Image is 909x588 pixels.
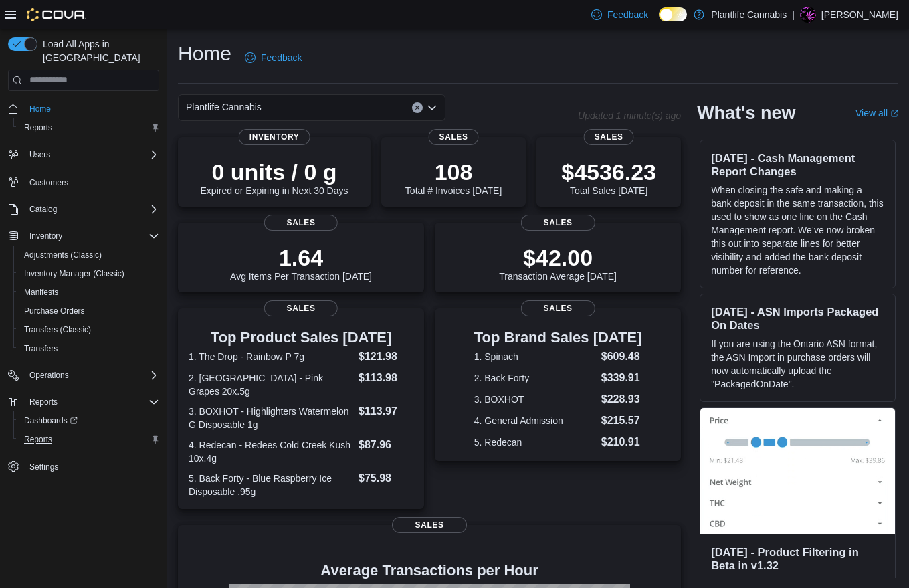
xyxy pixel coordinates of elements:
[711,305,884,332] h3: [DATE] - ASN Imports Packaged On Dates
[13,302,165,320] button: Purchase Orders
[189,405,353,431] dt: 3. BOXHOT - Highlighters Watermelon G Disposable 1g
[19,247,159,263] span: Adjustments (Classic)
[264,215,338,231] span: Sales
[427,102,437,113] button: Open list of options
[24,458,159,475] span: Settings
[13,411,165,430] a: Dashboards
[189,438,353,465] dt: 4. Redecan - Redees Cold Creek Kush 10x.4g
[24,228,68,244] button: Inventory
[189,472,353,498] dt: 5. Back Forty - Blue Raspberry Ice Disposable .95g
[29,177,68,188] span: Customers
[607,8,648,21] span: Feedback
[412,102,423,113] button: Clear input
[711,183,884,277] p: When closing the safe and making a bank deposit in the same transaction, this used to show as one...
[239,129,310,145] span: Inventory
[189,330,413,346] h3: Top Product Sales [DATE]
[499,244,617,282] div: Transaction Average [DATE]
[584,129,634,145] span: Sales
[19,120,159,136] span: Reports
[3,99,165,118] button: Home
[3,227,165,246] button: Inventory
[239,44,307,71] a: Feedback
[24,201,159,217] span: Catalog
[711,545,884,572] h3: [DATE] - Product Filtering in Beta in v1.32
[697,102,795,124] h2: What's new
[561,159,656,196] div: Total Sales [DATE]
[24,287,58,298] span: Manifests
[189,563,670,579] h4: Average Transactions per Hour
[201,159,348,185] p: 0 units / 0 g
[474,393,596,406] dt: 3. BOXHOT
[429,129,479,145] span: Sales
[24,101,56,117] a: Home
[521,215,595,231] span: Sales
[19,120,58,136] a: Reports
[189,371,353,398] dt: 2. [GEOGRAPHIC_DATA] - Pink Grapes 20x.5g
[19,266,130,282] a: Inventory Manager (Classic)
[24,343,58,354] span: Transfers
[261,51,302,64] span: Feedback
[405,159,502,196] div: Total # Invoices [DATE]
[201,159,348,196] div: Expired or Expiring in Next 30 Days
[19,322,96,338] a: Transfers (Classic)
[29,462,58,472] span: Settings
[19,340,159,357] span: Transfers
[19,413,83,429] a: Dashboards
[3,393,165,411] button: Reports
[3,457,165,476] button: Settings
[24,415,78,426] span: Dashboards
[521,300,595,316] span: Sales
[13,283,165,302] button: Manifests
[24,250,102,260] span: Adjustments (Classic)
[19,303,159,319] span: Purchase Orders
[27,8,86,21] img: Cova
[19,247,107,263] a: Adjustments (Classic)
[8,94,159,511] nav: Complex example
[359,370,413,386] dd: $113.98
[711,337,884,391] p: If you are using the Ontario ASN format, the ASN Import in purchase orders will now automatically...
[19,431,159,448] span: Reports
[19,266,159,282] span: Inventory Manager (Classic)
[24,324,91,335] span: Transfers (Classic)
[561,159,656,185] p: $4536.23
[29,397,58,407] span: Reports
[178,40,231,67] h1: Home
[711,151,884,178] h3: [DATE] - Cash Management Report Changes
[24,394,63,410] button: Reports
[474,371,596,385] dt: 2. Back Forty
[601,349,642,365] dd: $609.48
[19,284,159,300] span: Manifests
[230,244,372,271] p: 1.64
[24,268,124,279] span: Inventory Manager (Classic)
[24,100,159,117] span: Home
[19,303,90,319] a: Purchase Orders
[24,175,74,191] a: Customers
[659,21,660,22] span: Dark Mode
[13,246,165,264] button: Adjustments (Classic)
[264,300,338,316] span: Sales
[659,7,687,21] input: Dark Mode
[499,244,617,271] p: $42.00
[13,118,165,137] button: Reports
[19,340,63,357] a: Transfers
[3,366,165,385] button: Operations
[800,7,816,23] div: Anaka Sparrow
[24,173,159,190] span: Customers
[601,413,642,429] dd: $215.57
[19,322,159,338] span: Transfers (Classic)
[855,108,898,118] a: View allExternal link
[578,110,681,121] p: Updated 1 minute(s) ago
[29,370,69,381] span: Operations
[474,414,596,427] dt: 4. General Admission
[24,367,159,383] span: Operations
[189,350,353,363] dt: 1. The Drop - Rainbow P 7g
[24,228,159,244] span: Inventory
[230,244,372,282] div: Avg Items Per Transaction [DATE]
[359,470,413,486] dd: $75.98
[821,7,898,23] p: [PERSON_NAME]
[405,159,502,185] p: 108
[186,99,262,115] span: Plantlife Cannabis
[601,370,642,386] dd: $339.91
[24,146,56,163] button: Users
[19,284,64,300] a: Manifests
